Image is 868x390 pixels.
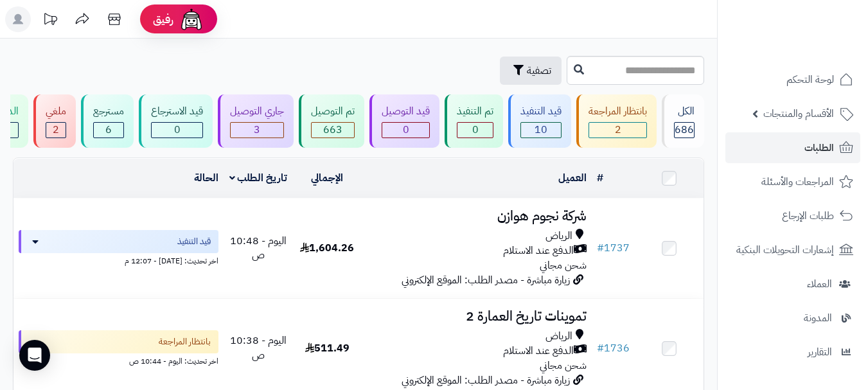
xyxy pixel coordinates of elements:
[296,94,367,148] a: تم التوصيل 663
[367,309,587,324] h3: تموينات تاريخ العمارة 2
[597,240,604,256] span: #
[736,241,834,259] span: إشعارات التحويلات البنكية
[457,123,493,137] div: 0
[574,94,659,148] a: بانتظار المراجعة 2
[597,341,604,356] span: #
[506,94,574,148] a: قيد التنفيذ 10
[53,122,59,137] span: 2
[589,104,647,119] div: بانتظار المراجعة
[725,337,860,368] a: التقارير
[804,309,832,327] span: المدونة
[725,303,860,333] a: المدونة
[311,104,355,119] div: تم التوصيل
[151,104,203,119] div: قيد الاسترجاع
[402,373,570,388] span: زيارة مباشرة - مصدر الطلب: الموقع الإلكتروني
[215,94,296,148] a: جاري التوصيل 3
[597,170,603,186] a: #
[521,123,561,137] div: 10
[540,258,587,273] span: شحن مجاني
[323,122,342,137] span: 663
[402,272,570,288] span: زيارة مباشرة - مصدر الطلب: الموقع الإلكتروني
[179,6,204,32] img: ai-face.png
[311,170,343,186] a: الإجمالي
[19,340,50,371] div: Open Intercom Messenger
[34,6,66,35] a: تحديثات المنصة
[78,94,136,148] a: مسترجع 6
[31,94,78,148] a: ملغي 2
[46,123,66,137] div: 2
[503,344,574,359] span: الدفع عند الاستلام
[545,329,572,344] span: الرياض
[93,104,124,119] div: مسترجع
[782,207,834,225] span: طلبات الإرجاع
[159,335,211,348] span: بانتظار المراجعة
[804,139,834,157] span: الطلبات
[457,104,493,119] div: تم التنفيذ
[589,123,646,137] div: 2
[535,122,547,137] span: 10
[520,104,562,119] div: قيد التنفيذ
[807,275,832,293] span: العملاء
[254,122,260,137] span: 3
[94,123,123,137] div: 6
[403,122,409,137] span: 0
[503,244,574,258] span: الدفع عند الاستلام
[808,343,832,361] span: التقارير
[152,123,202,137] div: 0
[615,122,621,137] span: 2
[597,240,630,256] a: #1737
[725,64,860,95] a: لوحة التحكم
[761,173,834,191] span: المراجعات والأسئلة
[19,353,218,367] div: اخر تحديث: اليوم - 10:44 ص
[500,57,562,85] button: تصفية
[382,104,430,119] div: قيد التوصيل
[305,341,350,356] span: 511.49
[194,170,218,186] a: الحالة
[558,170,587,186] a: العميل
[442,94,506,148] a: تم التنفيذ 0
[725,166,860,197] a: المراجعات والأسئلة
[105,122,112,137] span: 6
[725,132,860,163] a: الطلبات
[229,170,288,186] a: تاريخ الطلب
[781,34,856,61] img: logo-2.png
[367,94,442,148] a: قيد التوصيل 0
[540,358,587,373] span: شحن مجاني
[597,341,630,356] a: #1736
[725,269,860,299] a: العملاء
[382,123,429,137] div: 0
[472,122,479,137] span: 0
[230,104,284,119] div: جاري التوصيل
[136,94,215,148] a: قيد الاسترجاع 0
[675,122,694,137] span: 686
[230,333,287,363] span: اليوم - 10:38 ص
[674,104,695,119] div: الكل
[659,94,707,148] a: الكل686
[230,233,287,263] span: اليوم - 10:48 ص
[46,104,66,119] div: ملغي
[153,12,173,27] span: رفيق
[725,200,860,231] a: طلبات الإرجاع
[177,235,211,248] span: قيد التنفيذ
[527,63,551,78] span: تصفية
[174,122,181,137] span: 0
[312,123,354,137] div: 663
[367,209,587,224] h3: شركة نجوم هوازن
[300,240,354,256] span: 1,604.26
[231,123,283,137] div: 3
[786,71,834,89] span: لوحة التحكم
[725,235,860,265] a: إشعارات التحويلات البنكية
[763,105,834,123] span: الأقسام والمنتجات
[545,229,572,244] span: الرياض
[19,253,218,267] div: اخر تحديث: [DATE] - 12:07 م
